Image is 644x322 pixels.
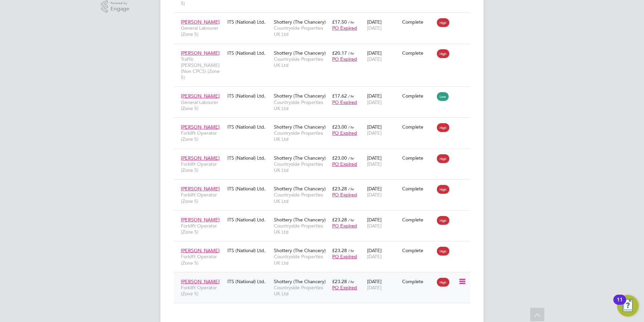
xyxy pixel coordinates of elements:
[226,275,272,288] div: ITS (National) Ltd.
[332,186,347,192] span: £23.28
[181,192,224,204] span: Forklift Operator (Zone 5)
[181,19,220,25] span: [PERSON_NAME]
[179,120,470,126] a: [PERSON_NAME]Forklift Operator (Zone 5)ITS (National) Ltd.Shottery (The Chancery)Countryside Prop...
[226,47,272,59] div: ITS (National) Ltd.
[332,223,357,229] span: PO Expired
[402,217,434,223] div: Complete
[181,223,224,235] span: Forklift Operator (Zone 5)
[110,0,129,6] span: Powered by
[181,278,220,285] span: [PERSON_NAME]
[402,50,434,56] div: Complete
[332,25,357,31] span: PO Expired
[332,50,347,56] span: £20.17
[274,130,329,142] span: Countryside Properties UK Ltd
[437,216,449,225] span: High
[226,16,272,28] div: ITS (National) Ltd.
[365,182,400,201] div: [DATE]
[402,247,434,253] div: Complete
[437,185,449,194] span: High
[348,186,354,191] span: / hr
[179,89,470,95] a: [PERSON_NAME]General Labourer (Zone 5)ITS (National) Ltd.Shottery (The Chancery)Countryside Prope...
[181,161,224,173] span: Forklift Operator (Zone 5)
[179,15,470,21] a: [PERSON_NAME]General Labourer (Zone 5)ITS (National) Ltd.Shottery (The Chancery)Countryside Prope...
[348,279,354,284] span: / hr
[348,20,354,25] span: / hr
[181,186,220,192] span: [PERSON_NAME]
[179,213,470,219] a: [PERSON_NAME]Forklift Operator (Zone 5)ITS (National) Ltd.Shottery (The Chancery)Countryside Prop...
[367,25,382,31] span: [DATE]
[365,89,400,108] div: [DATE]
[181,50,220,56] span: [PERSON_NAME]
[181,253,224,266] span: Forklift Operator (Zone 5)
[181,285,224,297] span: Forklift Operator (Zone 5)
[274,124,326,130] span: Shottery (The Chancery)
[367,56,382,62] span: [DATE]
[437,49,449,58] span: High
[274,93,326,99] span: Shottery (The Chancery)
[179,46,470,52] a: [PERSON_NAME]Traffic [PERSON_NAME] (Non CPCS) (Zone 5)ITS (National) Ltd.Shottery (The Chancery)C...
[274,25,329,37] span: Countryside Properties UK Ltd
[181,93,220,99] span: [PERSON_NAME]
[332,124,347,130] span: £23.00
[348,217,354,222] span: / hr
[365,152,400,170] div: [DATE]
[332,161,357,167] span: PO Expired
[402,186,434,192] div: Complete
[274,247,326,253] span: Shottery (The Chancery)
[226,120,272,133] div: ITS (National) Ltd.
[226,89,272,102] div: ITS (National) Ltd.
[332,155,347,161] span: £23.00
[274,186,326,192] span: Shottery (The Chancery)
[274,223,329,235] span: Countryside Properties UK Ltd
[348,156,354,161] span: / hr
[402,278,434,285] div: Complete
[348,93,354,99] span: / hr
[179,151,470,157] a: [PERSON_NAME]Forklift Operator (Zone 5)ITS (National) Ltd.Shottery (The Chancery)Countryside Prop...
[181,130,224,142] span: Forklift Operator (Zone 5)
[437,92,449,101] span: Low
[437,154,449,163] span: High
[365,213,400,232] div: [DATE]
[365,16,400,34] div: [DATE]
[101,0,130,13] a: Powered byEngage
[437,18,449,27] span: High
[179,182,470,188] a: [PERSON_NAME]Forklift Operator (Zone 5)ITS (National) Ltd.Shottery (The Chancery)Countryside Prop...
[181,247,220,253] span: [PERSON_NAME]
[226,182,272,195] div: ITS (National) Ltd.
[617,295,639,317] button: Open Resource Center, 11 new notifications
[365,244,400,263] div: [DATE]
[437,123,449,132] span: High
[332,130,357,136] span: PO Expired
[365,120,400,139] div: [DATE]
[274,155,326,161] span: Shottery (The Chancery)
[332,278,347,285] span: £23.28
[179,275,470,280] a: [PERSON_NAME]Forklift Operator (Zone 5)ITS (National) Ltd.Shottery (The Chancery)Countryside Prop...
[274,19,326,25] span: Shottery (The Chancery)
[367,253,382,260] span: [DATE]
[332,93,347,99] span: £17.62
[365,47,400,65] div: [DATE]
[437,247,449,256] span: High
[274,217,326,223] span: Shottery (The Chancery)
[226,213,272,226] div: ITS (National) Ltd.
[617,300,623,308] div: 11
[402,155,434,161] div: Complete
[367,285,382,291] span: [DATE]
[110,6,129,12] span: Engage
[332,192,357,198] span: PO Expired
[274,192,329,204] span: Countryside Properties UK Ltd
[365,275,400,294] div: [DATE]
[179,244,470,249] a: [PERSON_NAME]Forklift Operator (Zone 5)ITS (National) Ltd.Shottery (The Chancery)Countryside Prop...
[332,19,347,25] span: £17.50
[332,247,347,253] span: £23.28
[274,50,326,56] span: Shottery (The Chancery)
[332,253,357,260] span: PO Expired
[181,25,224,37] span: General Labourer (Zone 5)
[437,278,449,287] span: High
[274,285,329,297] span: Countryside Properties UK Ltd
[274,253,329,266] span: Countryside Properties UK Ltd
[274,99,329,111] span: Countryside Properties UK Ltd
[348,51,354,56] span: / hr
[181,155,220,161] span: [PERSON_NAME]
[402,124,434,130] div: Complete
